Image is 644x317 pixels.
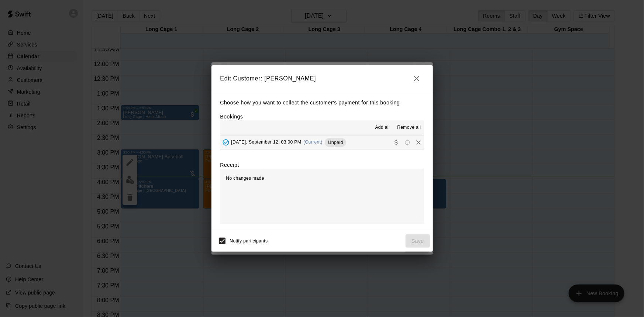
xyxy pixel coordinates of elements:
span: (Current) [303,139,323,145]
span: Unpaid [325,139,346,145]
label: Receipt [220,161,239,169]
span: Remove all [397,124,421,131]
button: Add all [371,122,394,134]
span: [DATE], September 12: 03:00 PM [231,139,302,145]
p: Choose how you want to collect the customer's payment for this booking [220,98,424,107]
label: Bookings [220,114,243,120]
span: Reschedule [402,139,413,145]
span: Collect payment [391,139,402,145]
span: Add all [375,124,390,131]
span: No changes made [226,176,264,181]
h2: Edit Customer: [PERSON_NAME] [211,65,433,92]
button: Added - Collect Payment[DATE], September 12: 03:00 PM(Current)UnpaidCollect paymentRescheduleRemove [220,135,424,149]
span: Remove [413,139,424,145]
span: Notify participants [230,238,268,244]
button: Added - Collect Payment [220,137,231,148]
button: Remove all [394,122,424,134]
